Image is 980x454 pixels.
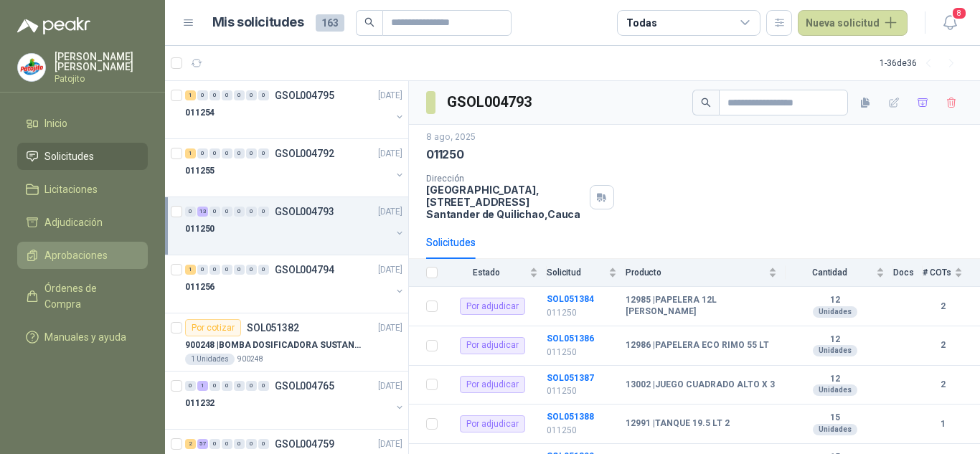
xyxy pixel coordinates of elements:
[234,148,245,159] div: 0
[222,148,232,159] div: 0
[547,259,626,287] th: Solicitud
[197,439,208,449] div: 57
[237,354,263,365] p: 900248
[246,265,257,275] div: 0
[258,439,269,449] div: 0
[17,209,148,236] a: Adjudicación
[17,17,90,34] img: Logo peakr
[547,384,617,398] p: 011250
[378,263,402,277] p: [DATE]
[258,265,269,275] div: 0
[197,265,208,275] div: 0
[185,265,196,275] div: 1
[246,439,257,449] div: 0
[17,323,148,351] a: Manuales y ayuda
[460,298,525,315] div: Por adjudicar
[197,90,208,100] div: 0
[364,17,374,27] span: search
[426,235,476,250] div: Solicitudes
[275,207,334,217] p: GSOL004793
[197,207,208,217] div: 13
[798,10,908,36] button: Nueva solicitud
[626,259,786,287] th: Producto
[547,306,617,320] p: 011250
[185,207,196,217] div: 0
[185,319,241,336] div: Por cotizar
[923,300,963,313] b: 2
[460,415,525,432] div: Por adjudicar
[786,334,885,346] b: 12
[460,337,525,354] div: Por adjudicar
[185,339,364,352] p: 900248 | BOMBA DOSIFICADORA SUSTANCIAS QUIMICAS
[17,176,148,203] a: Licitaciones
[197,148,208,159] div: 0
[222,265,232,275] div: 0
[275,148,334,159] p: GSOL004792
[275,439,334,449] p: GSOL004759
[234,381,245,391] div: 0
[275,265,334,275] p: GSOL004794
[378,379,402,393] p: [DATE]
[185,222,215,236] p: 011250
[165,313,408,372] a: Por cotizarSOL051382[DATE] 900248 |BOMBA DOSIFICADORA SUSTANCIAS QUIMICAS1 Unidades900248
[185,397,215,410] p: 011232
[923,378,963,392] b: 2
[209,381,220,391] div: 0
[378,438,402,451] p: [DATE]
[234,90,245,100] div: 0
[246,207,257,217] div: 0
[185,203,405,249] a: 0 13 0 0 0 0 0 GSOL004793[DATE] 011250
[547,346,617,359] p: 011250
[55,52,148,72] p: [PERSON_NAME] [PERSON_NAME]
[547,268,606,278] span: Solicitud
[626,340,769,351] b: 12986 | PAPELERA ECO RIMO 55 LT
[786,259,893,287] th: Cantidad
[185,381,196,391] div: 0
[547,334,594,344] a: SOL051386
[786,295,885,306] b: 12
[17,275,148,318] a: Órdenes de Compra
[626,418,730,430] b: 12991 | TANQUE 19.5 LT 2
[246,148,257,159] div: 0
[951,6,967,20] span: 8
[626,268,765,278] span: Producto
[626,379,775,391] b: 13002 | JUEGO CUADRADO ALTO X 3
[786,412,885,424] b: 15
[44,148,94,164] span: Solicitudes
[275,381,334,391] p: GSOL004765
[185,148,196,159] div: 1
[222,439,232,449] div: 0
[547,294,594,304] a: SOL051384
[209,265,220,275] div: 0
[923,259,980,287] th: # COTs
[813,345,857,356] div: Unidades
[426,131,476,144] p: 8 ago, 2025
[447,91,534,113] h3: GSOL004793
[185,261,405,307] a: 1 0 0 0 0 0 0 GSOL004794[DATE] 011256
[547,373,594,383] a: SOL051387
[923,417,963,431] b: 1
[17,110,148,137] a: Inicio
[185,90,196,100] div: 1
[923,339,963,352] b: 2
[275,90,334,100] p: GSOL004795
[893,259,923,287] th: Docs
[209,90,220,100] div: 0
[44,247,108,263] span: Aprobaciones
[626,15,656,31] div: Todas
[547,424,617,438] p: 011250
[44,280,134,312] span: Órdenes de Compra
[258,381,269,391] div: 0
[222,381,232,391] div: 0
[446,259,547,287] th: Estado
[234,265,245,275] div: 0
[258,207,269,217] div: 0
[185,164,215,178] p: 011255
[460,376,525,393] div: Por adjudicar
[209,207,220,217] div: 0
[547,412,594,422] a: SOL051388
[222,207,232,217] div: 0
